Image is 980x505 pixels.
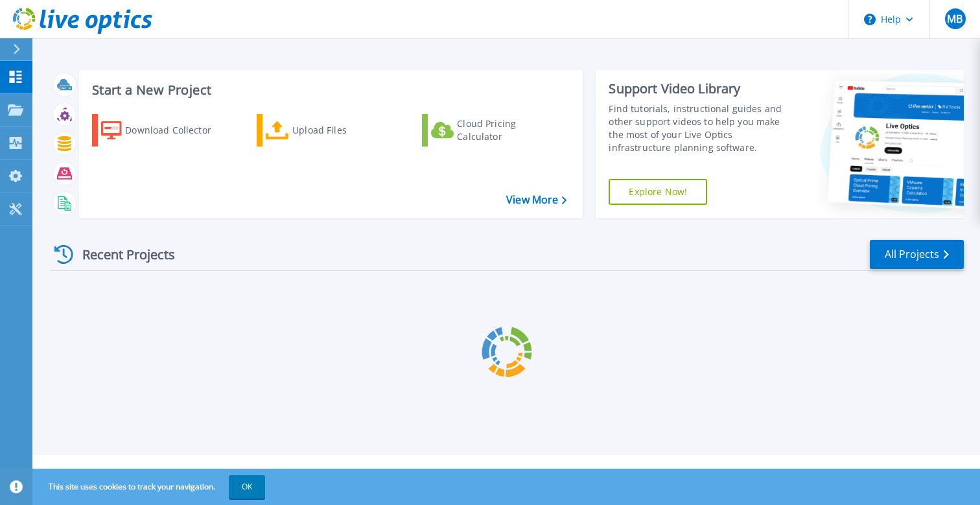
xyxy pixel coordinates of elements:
[506,194,566,206] a: View More
[36,475,265,499] span: This site uses cookies to track your navigation.
[947,14,962,24] span: MB
[229,475,265,499] button: OK
[609,80,793,97] div: Support Video Library
[457,117,561,143] div: Cloud Pricing Calculator
[92,114,237,147] a: Download Collector
[292,117,396,143] div: Upload Files
[870,240,964,269] a: All Projects
[257,114,401,147] a: Upload Files
[50,239,192,270] div: Recent Projects
[125,117,229,143] div: Download Collector
[609,102,793,154] div: Find tutorials, instructional guides and other support videos to help you make the most of your L...
[422,114,566,147] a: Cloud Pricing Calculator
[609,179,707,205] a: Explore Now!
[92,83,566,97] h3: Start a New Project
